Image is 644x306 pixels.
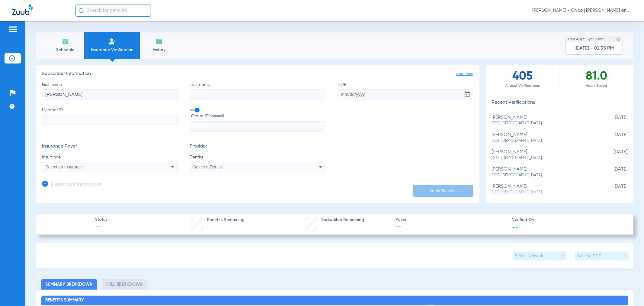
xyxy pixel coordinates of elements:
[155,38,163,45] img: History
[42,115,178,125] input: Member ID
[51,47,80,53] span: Schedule
[568,36,604,42] span: Last Appt. Sync Time:
[207,217,245,223] span: Benefits Remaining
[616,37,620,41] img: last sync help info
[492,115,598,126] div: [PERSON_NAME]
[486,65,560,92] div: 405
[190,144,326,150] h3: Provider
[46,164,83,169] span: Select an Insurance
[492,167,598,178] div: [PERSON_NAME]
[492,149,598,161] div: [PERSON_NAME]
[42,154,178,160] span: Insurance
[191,113,326,119] span: Group ID
[321,224,326,230] span: --
[51,182,102,188] h3: Dependent Information
[75,5,151,17] input: Search for patients
[207,224,212,230] span: --
[575,45,614,51] span: [DATE] - 02:35 PM
[42,144,178,150] h3: Insurance Payer
[41,279,97,290] li: Summary Breakdown
[492,155,598,161] span: DOB: [DEMOGRAPHIC_DATA]
[209,113,224,119] small: (optional)
[457,71,473,77] span: clear form
[42,107,178,132] label: Member ID
[12,5,33,15] img: Zuub Logo
[190,154,326,160] span: Dentist
[145,47,173,53] span: History
[193,164,223,169] span: Select a Dentist
[486,100,634,106] h3: Recent Verifications
[102,279,147,290] li: Full Breakdown
[89,47,136,53] span: Insurance Verification
[512,217,624,223] span: Verified On
[597,132,627,143] span: [DATE]
[338,82,473,99] label: DOB
[190,89,326,99] input: Last name
[512,224,519,230] span: --
[42,82,178,99] label: First name
[486,83,559,89] span: August Verifications
[396,216,507,223] span: Payer
[190,82,326,99] label: Last name
[559,65,633,92] div: 81.0
[492,132,598,143] div: [PERSON_NAME]
[597,115,627,126] span: [DATE]
[109,38,116,45] img: Manual Insurance Verification
[95,223,107,232] span: --
[492,121,598,126] span: DOB: [DEMOGRAPHIC_DATA]
[492,173,598,178] span: DOB: [DEMOGRAPHIC_DATA]
[413,185,473,197] button: Verify Benefits
[42,71,473,77] h3: Subscriber Information
[532,8,632,14] span: [PERSON_NAME] - Chico | [PERSON_NAME] and [PERSON_NAME] Dental Group
[42,89,178,99] input: First name
[396,223,507,231] span: --
[597,167,627,178] span: [DATE]
[597,184,627,195] span: [DATE]
[321,217,364,223] span: Deductible Remaining
[95,216,107,223] span: Status
[492,184,598,195] div: [PERSON_NAME]
[78,8,84,13] img: Search Icon
[8,26,18,33] img: hamburger-icon
[62,38,69,45] img: Schedule
[461,88,473,100] button: Open calendar
[492,138,598,144] span: DOB: [DEMOGRAPHIC_DATA]
[338,89,473,99] input: DOBOpen calendar
[597,149,627,161] span: [DATE]
[41,296,628,305] h2: Benefits Summary
[559,83,633,89] span: Hours Saved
